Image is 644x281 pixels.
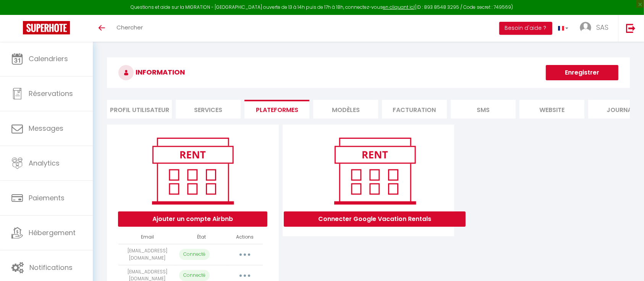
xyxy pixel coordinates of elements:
[176,100,241,119] li: Services
[111,15,149,42] a: Chercher
[29,228,76,237] span: Hébergement
[451,100,516,119] li: SMS
[499,22,552,35] button: Besoin d'aide ?
[29,89,73,98] span: Réservations
[118,244,176,265] td: [EMAIL_ADDRESS][DOMAIN_NAME]
[107,57,630,88] h3: INFORMATION
[29,158,60,168] span: Analytics
[118,231,176,244] th: Email
[284,211,466,227] button: Connecter Google Vacation Rentals
[117,23,143,31] span: Chercher
[546,65,618,80] button: Enregistrer
[313,100,378,119] li: MODÈLES
[383,4,415,10] a: en cliquant ici
[574,15,618,42] a: ... SAS
[596,23,608,32] span: SAS
[29,123,63,133] span: Messages
[107,100,172,119] li: Profil Utilisateur
[580,22,591,33] img: ...
[519,100,584,119] li: website
[29,263,73,272] span: Notifications
[244,100,309,119] li: Plateformes
[227,231,263,244] th: Actions
[179,270,210,281] p: Connecté
[176,231,227,244] th: État
[23,21,70,34] img: Super Booking
[179,249,210,260] p: Connecté
[382,100,447,119] li: Facturation
[118,211,267,227] button: Ajouter un compte Airbnb
[29,193,65,203] span: Paiements
[326,134,424,208] img: rent.png
[144,134,241,208] img: rent.png
[29,54,68,63] span: Calendriers
[626,23,636,33] img: logout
